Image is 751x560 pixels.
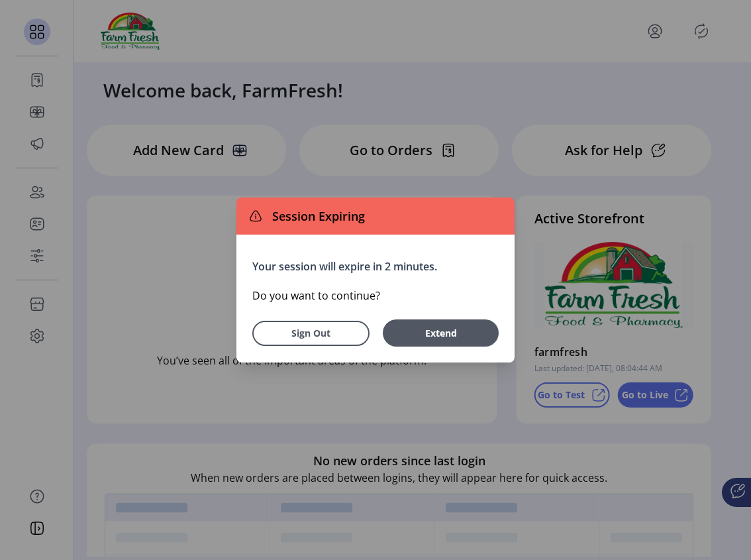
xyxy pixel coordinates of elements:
[383,319,499,347] button: Extend
[389,326,492,340] span: Extend
[252,258,499,274] p: Your session will expire in 2 minutes.
[270,326,352,340] span: Sign Out
[267,207,365,225] span: Session Expiring
[252,321,370,346] button: Sign Out
[252,288,499,304] p: Do you want to continue?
